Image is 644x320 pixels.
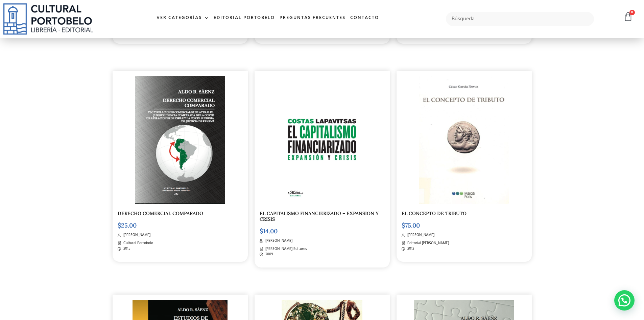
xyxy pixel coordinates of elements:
span: 2012 [406,246,414,252]
span: $ [402,221,405,229]
span: [PERSON_NAME] [122,232,150,238]
a: Contacto [348,11,381,25]
bdi: 14.00 [260,227,278,235]
span: Editorial [PERSON_NAME] [406,240,449,246]
input: Búsqueda [446,12,594,26]
a: Ver Categorías [154,11,211,25]
span: [PERSON_NAME] Editores [264,246,307,252]
span: $ [118,221,121,229]
a: 0 [623,12,633,22]
a: DERECHO COMERCIAL COMPARADO [118,210,203,216]
span: 2015 [122,246,130,252]
a: EL CAPITALISMO FINANCIERIZADO – EXPANSION Y CRISIS [260,210,379,222]
bdi: 75.00 [402,221,420,229]
span: 2009 [264,252,273,257]
span: [PERSON_NAME]. [406,232,435,238]
a: Preguntas frecuentes [277,11,348,25]
bdi: 25.00 [118,221,137,229]
img: BA_282-2.png [135,76,225,204]
img: el_capitalismo-2.jpg [281,76,363,204]
a: EL CONCEPTO DE TRIBUTO [402,210,467,216]
img: concepto_de_tri-2.jpg [419,76,509,204]
a: Editorial Portobelo [211,11,277,25]
span: Cultural Portobelo [122,240,153,246]
span: 0 [629,10,635,15]
span: [PERSON_NAME] [264,238,292,244]
span: $ [260,227,263,235]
